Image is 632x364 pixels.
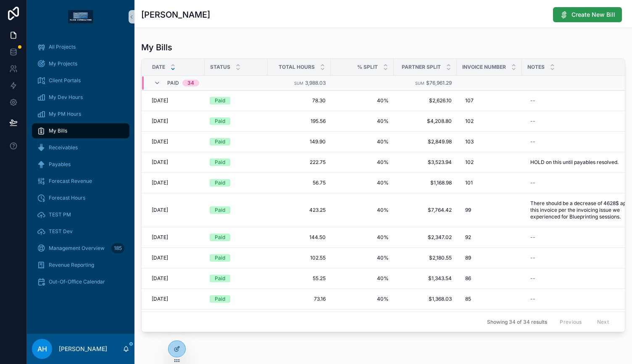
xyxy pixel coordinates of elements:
span: AH [37,344,47,354]
span: Receivables [49,144,78,151]
a: 89 [462,251,517,265]
span: $2,180.55 [399,255,452,261]
a: [DATE] [152,207,200,213]
h1: My Bills [141,42,172,53]
a: $1,168.98 [399,179,452,186]
span: 89 [465,255,471,261]
a: 101 [462,176,517,190]
a: Paid [210,254,263,262]
a: [DATE] [152,255,200,261]
span: 107 [465,97,474,104]
a: [DATE] [152,159,200,166]
span: 3,988.03 [305,80,326,86]
span: [DATE] [152,296,168,302]
a: Paid [210,295,263,303]
a: 99 [462,203,517,217]
a: Paid [210,117,263,125]
a: $3,523.94 [399,159,452,166]
a: All Projects [32,39,129,55]
div: Paid [215,295,225,303]
span: [DATE] [152,275,168,282]
span: 40% [336,255,389,261]
a: 86 [462,272,517,285]
a: 40% [336,296,389,302]
a: Client Portals [32,73,129,88]
div: Paid [215,206,225,214]
span: My Dev Hours [49,94,83,101]
div: Paid [215,234,225,241]
div: 185 [111,243,124,253]
span: 56.75 [273,179,326,186]
span: Notes [527,64,545,70]
a: 73.16 [273,296,326,302]
span: 149.90 [273,138,326,145]
a: 195.56 [273,118,326,125]
span: 99 [465,207,471,213]
a: 40% [336,275,389,282]
div: -- [530,118,535,125]
span: Paid [167,80,179,86]
span: 101 [465,179,473,186]
a: My PM Hours [32,107,129,122]
div: -- [530,296,535,302]
div: Paid [215,275,225,282]
a: Paid [210,275,263,282]
span: All Projects [49,44,76,50]
span: 40% [336,97,389,104]
span: Forecast Hours [49,195,85,201]
span: [DATE] [152,159,168,166]
div: Paid [215,117,225,125]
span: Invoice Number [462,64,506,70]
a: 103 [462,135,517,148]
a: Out-Of-Office Calendar [32,274,129,289]
a: [DATE] [152,97,200,104]
a: $2,347.02 [399,234,452,241]
a: 144.50 [273,234,326,241]
span: % Split [357,64,378,70]
a: 102.55 [273,255,326,261]
a: Paid [210,159,263,166]
span: Management Overview [49,245,105,252]
span: Revenue Reporting [49,262,94,268]
a: 222.75 [273,159,326,166]
span: 102 [465,159,474,166]
a: Payables [32,157,129,172]
a: TEST Dev [32,224,129,239]
span: [DATE] [152,207,168,213]
div: 34 [187,80,194,86]
div: -- [530,275,535,282]
span: 40% [336,138,389,145]
div: -- [530,138,535,145]
a: 55.25 [273,275,326,282]
a: Forecast Hours [32,190,129,205]
a: [DATE] [152,296,200,302]
span: TEST PM [49,211,71,218]
span: [DATE] [152,234,168,241]
div: -- [530,255,535,261]
span: 40% [336,118,389,125]
span: [DATE] [152,179,168,186]
h1: [PERSON_NAME] [141,9,210,21]
small: Sum [415,81,424,86]
span: $1,368.03 [399,296,452,302]
a: 40% [336,234,389,241]
span: HOLD on this until payables resolved. [530,159,619,166]
span: TEST Dev [49,228,73,235]
a: 40% [336,159,389,166]
a: $7,764.42 [399,207,452,213]
span: [DATE] [152,118,168,125]
a: [DATE] [152,234,200,241]
a: 423.25 [273,207,326,213]
span: $4,208.80 [399,118,452,125]
span: 85 [465,296,471,302]
img: App logo [68,10,93,23]
div: Paid [215,254,225,262]
span: Create New Bill [571,10,615,19]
